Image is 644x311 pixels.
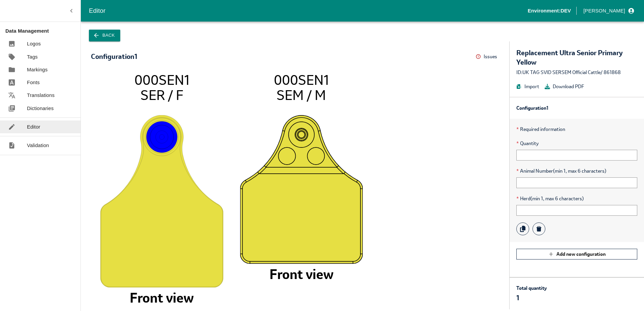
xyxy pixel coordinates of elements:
[516,69,637,76] div: ID: UK TAG SVID SERSEM Official Cattle / 861868
[516,83,539,90] button: Import
[277,86,326,104] tspan: SEM / M
[528,7,571,14] p: Environment: DEV
[27,66,47,73] p: Markings
[583,7,625,14] p: [PERSON_NAME]
[476,51,499,62] button: Issues
[516,284,547,292] p: Total quantity
[91,53,137,60] div: Configuration 1
[516,293,547,303] p: 1
[27,92,55,99] p: Translations
[27,105,54,112] p: Dictionaries
[516,195,637,202] span: Herd (min 1, max 6 characters)
[510,97,644,119] div: Configuration 1
[27,142,49,149] p: Validation
[516,249,637,260] button: Add new configuration
[89,30,120,41] button: Back
[516,48,637,67] div: Replacement Ultra Senior Primary Yellow
[269,265,333,282] tspan: Front view
[545,83,584,90] button: Download PDF
[134,71,189,89] tspan: 000SEN1
[89,6,528,16] div: Editor
[27,79,40,86] p: Fonts
[140,86,183,104] tspan: SER / F
[130,289,194,306] tspan: Front view
[516,126,637,133] p: Required information
[516,140,637,147] span: Quantity
[27,123,40,131] p: Editor
[5,27,80,35] p: Data Management
[274,71,329,89] tspan: 000SEN1
[27,53,38,61] p: Tags
[27,40,41,47] p: Logos
[516,167,637,175] span: Animal Number (min 1, max 6 characters)
[581,5,636,16] button: profile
